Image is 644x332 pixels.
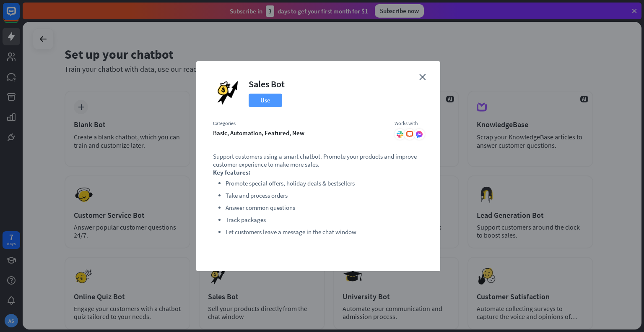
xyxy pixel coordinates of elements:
[213,120,386,127] div: Categories
[213,78,242,107] img: Sales Bot
[213,129,386,137] div: basic, automation, featured, new
[213,152,423,168] p: Support customers using a smart chatbot. Promote your products and improve customer experience to...
[395,120,423,127] div: Works with
[419,74,426,80] i: close
[226,191,423,201] li: Take and process orders
[249,94,282,107] button: Use
[226,227,423,237] li: Let customers leave a message in the chat window
[7,3,32,29] button: Open LiveChat chat widget
[249,78,285,90] div: Sales Bot
[226,203,423,213] li: Answer common questions
[226,215,423,225] li: Track packages
[226,178,423,188] li: Promote special offers, holiday deals & bestsellers
[213,168,251,176] strong: Key features:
